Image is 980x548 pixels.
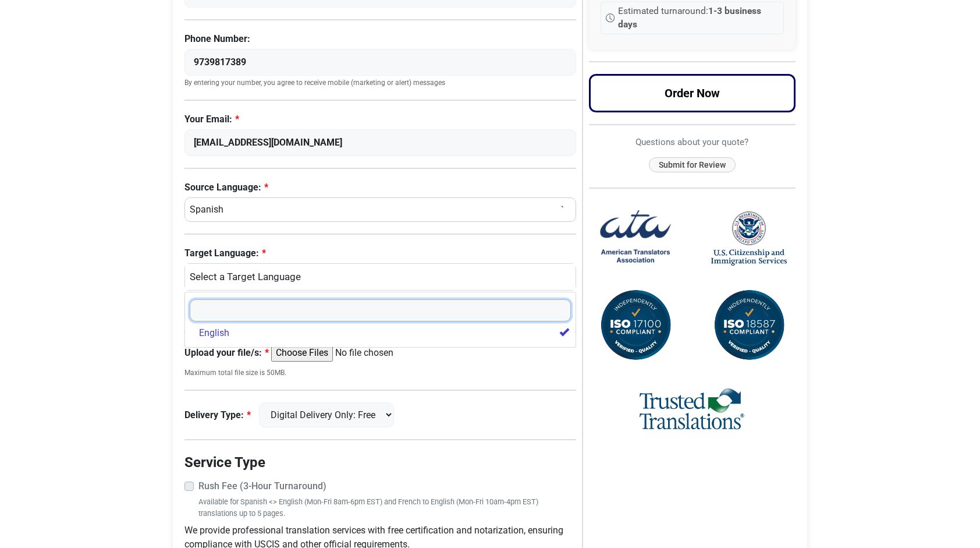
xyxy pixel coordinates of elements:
[184,452,576,473] legend: Service Type
[199,326,229,340] span: English
[184,346,269,360] label: Upload your file/s:
[198,496,576,518] small: Available for Spanish <> English (Mon-Fri 8am-6pm EST) and French to English (Mon-Fri 10am-4pm ES...
[184,246,576,260] label: Target Language:
[711,288,787,363] img: ISO 18587 Compliant Certification
[184,367,576,378] small: Maximum total file size is 50MB.
[198,480,326,492] strong: Rush Fee (3-Hour Turnaround)
[184,32,576,46] label: Phone Number:
[184,181,576,195] label: Source Language:
[618,5,779,32] span: Estimated turnaround:
[649,157,736,173] button: Submit for Review
[184,79,576,88] small: By entering your number, you agree to receive mobile (marketing or alert) messages
[598,288,673,363] img: ISO 17100 Compliant Certification
[640,387,744,433] img: Trusted Translations Logo
[598,200,673,276] img: American Translators Association Logo
[184,263,576,291] button: English
[711,210,787,267] img: United States Citizenship and Immigration Services Logo
[589,137,796,147] h6: Questions about your quote?
[184,112,576,126] label: Your Email:
[190,299,571,321] input: Search
[589,74,796,112] button: Order Now
[191,270,564,285] div: English
[184,129,576,156] input: Enter Your Email
[184,49,576,76] input: Enter Your Phone Number
[184,408,251,422] label: Delivery Type:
